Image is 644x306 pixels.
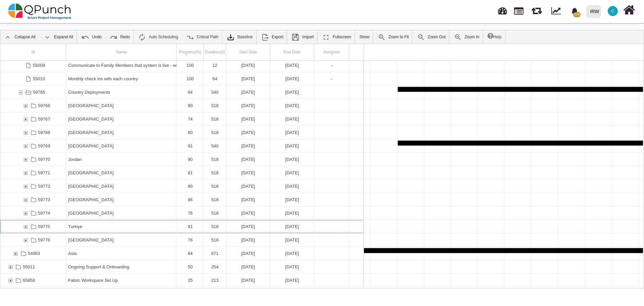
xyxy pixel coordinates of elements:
[204,274,226,287] div: 213
[272,72,312,85] div: [DATE]
[204,113,226,126] div: 518
[38,180,50,193] div: 59772
[177,99,204,112] div: 90
[179,99,201,112] div: 90
[177,59,204,72] div: 100
[23,260,35,273] div: 55011
[177,180,204,193] div: 90
[68,193,175,206] div: [GEOGRAPHIC_DATA]
[204,260,226,273] div: 254
[0,247,364,260] div: Task: Asia Start date: 01-03-2024 End date: 31-12-2025
[38,220,50,233] div: 59775
[179,220,201,233] div: 91
[356,30,373,44] a: Show
[38,126,50,139] div: 59768
[177,207,204,220] div: 76
[608,6,618,16] span: Clairebt
[0,260,66,273] div: 55011
[604,0,622,22] a: C
[226,44,270,60] div: Start Date
[270,166,314,179] div: 31-12-2025
[228,59,268,72] div: [DATE]
[270,193,314,206] div: 31-12-2025
[38,113,50,126] div: 59767
[204,193,226,206] div: 518
[272,59,312,72] div: [DATE]
[204,72,226,85] div: 64
[68,166,175,179] div: [GEOGRAPHIC_DATA]
[228,113,268,126] div: [DATE]
[227,33,235,41] img: klXqkY5+JZAPre7YVMJ69SE9vgHW7RkaA9STpDBCRd8F60lk8AdY5g6cgTfGkm3cV0d3FrcCHw7UyPBLKa18SAFZQOCAmAAAA...
[0,207,66,220] div: 59774
[226,72,270,85] div: 01-11-2024
[177,220,204,233] div: 91
[228,233,268,247] div: [DATE]
[226,233,270,247] div: 01-08-2024
[0,274,66,287] div: 65858
[68,153,175,166] div: Jordan
[177,44,204,60] div: Progress(%)
[226,207,270,220] div: 01-08-2024
[206,113,224,126] div: 518
[322,33,330,41] img: ic_fullscreen_24.81ea589.png
[8,1,72,21] img: qpunch-sp.fa6292f.png
[186,33,194,41] img: ic_critical_path_24.b7f2986.png
[66,153,177,166] div: Jordan
[226,220,270,233] div: 01-08-2024
[204,220,226,233] div: 518
[270,260,314,273] div: 31-12-2025
[179,153,201,166] div: 90
[316,59,347,72] div: -
[611,9,614,13] span: C
[270,274,314,287] div: 30-10-2025
[81,33,89,41] img: ic_undo_24.4502e76.png
[68,274,175,287] div: Fabric Workspace Set Up
[270,86,314,99] div: 31-12-2025
[206,220,224,233] div: 518
[0,113,364,126] div: Task: Bosnia Start date: 01-08-2024 End date: 31-12-2025
[179,113,201,126] div: 74
[206,260,224,273] div: 254
[272,220,312,233] div: [DATE]
[68,207,175,220] div: [GEOGRAPHIC_DATA]
[514,4,523,15] span: Projects
[66,86,177,99] div: Country Deployments
[226,193,270,206] div: 01-08-2024
[177,72,204,85] div: 100
[0,59,364,72] div: Task: Communicate to Family Members that system is live - with all the caveats as needed etc Star...
[0,44,66,60] div: Id
[272,193,312,206] div: [DATE]
[28,247,40,260] div: 54963
[204,126,226,139] div: 518
[226,180,270,193] div: 01-08-2024
[270,59,314,72] div: 01-11-2024
[583,0,604,23] a: IRW
[204,44,226,60] div: Duration(d)
[272,180,312,193] div: [DATE]
[270,207,314,220] div: 31-12-2025
[179,260,201,273] div: 50
[0,86,66,99] div: 59765
[38,139,50,152] div: 59769
[228,166,268,179] div: [DATE]
[68,247,175,260] div: Asia
[228,139,268,152] div: [DATE]
[0,247,66,260] div: 54963
[66,247,177,260] div: Asia
[270,72,314,85] div: 03-01-2025
[0,72,364,86] div: Task: Monthly check ins with each country Start date: 01-11-2024 End date: 03-01-2025
[270,99,314,112] div: 31-12-2025
[66,207,177,220] div: Syria
[0,166,66,179] div: 59771
[206,99,224,112] div: 518
[0,86,364,99] div: Task: Country Deployments Start date: 10-07-2024 End date: 31-12-2025
[226,59,270,72] div: 21-10-2024
[177,126,204,139] div: 80
[0,274,364,287] div: Task: Fabric Workspace Set Up Start date: 01-04-2025 End date: 30-10-2025
[33,59,45,72] div: 55009
[177,139,204,152] div: 91
[68,260,175,273] div: Ongoing Support & Onboarding
[0,126,66,139] div: 59768
[23,274,35,287] div: 65858
[0,139,66,152] div: 59769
